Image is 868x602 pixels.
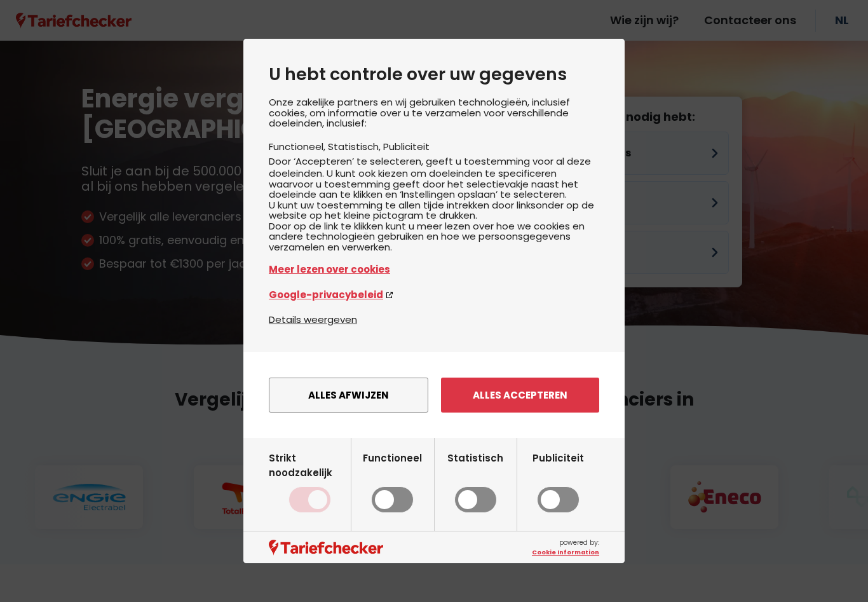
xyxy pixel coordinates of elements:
[269,287,599,302] a: Google-privacybeleid
[269,451,351,513] label: Strikt noodzakelijk
[532,538,599,557] span: powered by:
[441,378,599,413] button: Alles accepteren
[269,64,599,85] h2: U hebt controle over uw gegevens
[532,548,599,557] a: Cookie Information
[363,451,422,513] label: Functioneel
[532,451,584,513] label: Publiciteit
[447,451,503,513] label: Statistisch
[269,140,328,153] li: Functioneel
[269,312,357,327] button: Details weergeven
[383,140,430,153] li: Publiciteit
[269,378,428,413] button: Alles afwijzen
[328,140,383,153] li: Statistisch
[269,97,599,312] div: Onze zakelijke partners en wij gebruiken technologieën, inclusief cookies, om informatie over u t...
[269,540,383,556] img: logo
[243,352,625,438] div: menu
[269,262,599,277] a: Meer lezen over cookies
